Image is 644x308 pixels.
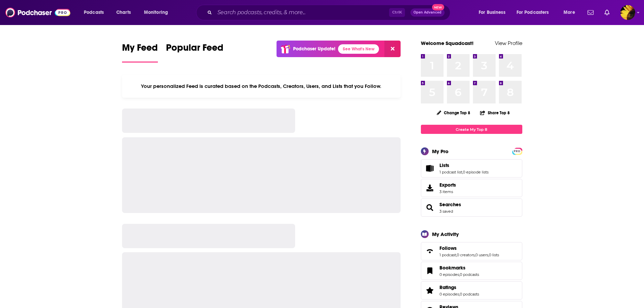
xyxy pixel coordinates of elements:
a: Bookmarks [423,266,437,276]
a: Follows [423,246,437,256]
a: 0 users [475,253,488,257]
a: 1 podcast list [439,170,462,174]
span: Charts [116,8,131,17]
a: 0 episode lists [463,170,488,174]
a: Popular Feed [166,42,223,63]
span: , [475,253,475,257]
span: , [459,292,460,297]
a: Show notifications dropdown [602,7,612,18]
span: Follows [439,245,457,251]
span: Searches [421,198,522,217]
span: For Podcasters [517,8,549,17]
span: Lists [421,159,522,177]
span: Ratings [421,281,522,300]
p: Podchaser Update! [293,46,335,52]
span: Popular Feed [166,42,223,57]
img: Podchaser - Follow, Share and Rate Podcasts [5,6,70,19]
div: Your personalized Feed is curated based on the Podcasts, Creators, Users, and Lists that you Follow. [122,75,401,98]
a: 0 creators [457,253,475,257]
span: Follows [421,242,522,260]
a: Bookmarks [439,265,479,271]
span: Monitoring [144,8,168,17]
span: PRO [513,149,521,154]
span: , [456,253,457,257]
span: , [488,253,489,257]
img: User Profile [620,5,635,20]
span: Logged in as ARMSquadcast [620,5,635,20]
span: New [432,4,444,10]
button: open menu [559,7,583,18]
button: Share Top 8 [480,106,510,119]
a: Follows [439,245,499,251]
a: See What's New [338,44,379,54]
button: Show profile menu [620,5,635,20]
a: Ratings [439,284,479,290]
a: Show notifications dropdown [585,7,596,18]
a: Charts [112,7,135,18]
a: 0 episodes [439,272,459,277]
span: , [462,170,463,174]
button: Open AdvancedNew [410,8,445,17]
span: Podcasts [84,8,104,17]
span: 3 items [439,189,456,194]
a: Ratings [423,286,437,295]
span: Ctrl K [389,8,405,17]
a: Lists [423,164,437,173]
span: My Feed [122,42,158,57]
a: View Profile [495,40,522,46]
a: 0 episodes [439,292,459,297]
div: My Activity [432,231,459,237]
span: More [564,8,575,17]
span: Open Advanced [413,11,442,14]
span: Exports [439,182,456,188]
a: 0 lists [489,253,499,257]
button: open menu [79,7,113,18]
button: open menu [512,7,559,18]
span: For Business [479,8,505,17]
a: 0 podcasts [460,272,479,277]
input: Search podcasts, credits, & more... [215,7,389,18]
span: , [459,272,460,277]
button: Change Top 8 [433,109,475,117]
span: Exports [423,183,437,193]
span: Lists [439,162,449,168]
a: PRO [513,148,521,153]
a: My Feed [122,42,158,63]
span: Bookmarks [439,265,466,271]
a: Create My Top 8 [421,125,522,134]
a: Searches [439,202,461,208]
div: My Pro [432,148,449,155]
a: 3 saved [439,209,453,214]
a: 0 podcasts [460,292,479,297]
a: Welcome Squadcast! [421,40,474,46]
div: Search podcasts, credits, & more... [202,5,457,20]
a: Searches [423,203,437,212]
a: Lists [439,162,488,168]
button: open menu [139,7,177,18]
span: Ratings [439,284,456,290]
a: Exports [421,179,522,197]
span: Bookmarks [421,262,522,280]
button: open menu [474,7,514,18]
a: 1 podcast [439,253,456,257]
